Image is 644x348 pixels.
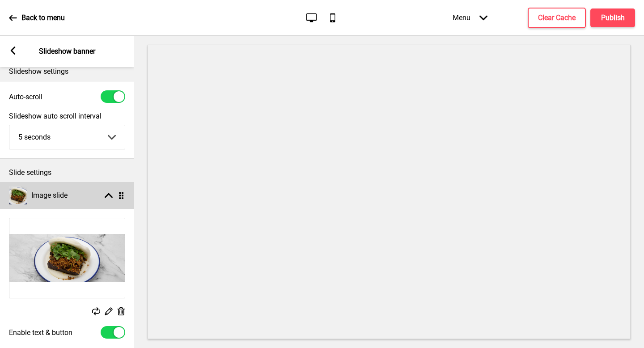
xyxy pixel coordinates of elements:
h4: Publish [601,13,625,23]
p: Slide settings [9,168,125,178]
button: Publish [590,8,635,27]
h4: Clear Cache [538,13,576,23]
a: Back to menu [9,6,65,30]
label: Slideshow auto scroll interval [9,112,125,120]
label: Enable text & button [9,328,72,337]
p: Back to menu [21,13,65,23]
label: Auto-scroll [9,93,42,101]
p: Slideshow settings [9,67,125,76]
button: Clear Cache [528,8,586,28]
h4: Image slide [31,191,68,200]
div: Menu [444,4,496,31]
p: Slideshow banner [39,47,95,56]
img: Image [9,218,125,298]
